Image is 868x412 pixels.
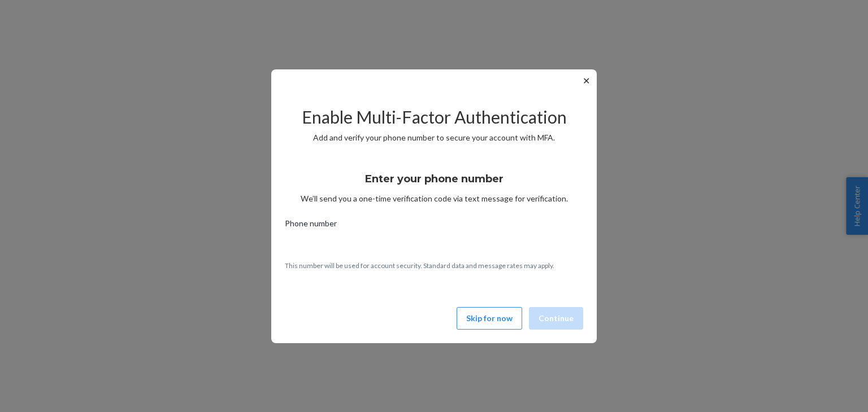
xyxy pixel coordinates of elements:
[285,261,583,270] p: This number will be used for account security. Standard data and message rates may apply.
[285,108,583,126] h2: Enable Multi-Factor Authentication
[365,172,504,186] h3: Enter your phone number
[529,307,583,330] button: Continue
[285,163,583,204] div: We’ll send you a one-time verification code via text message for verification.
[457,307,522,330] button: Skip for now
[285,132,583,143] p: Add and verify your phone number to secure your account with MFA.
[285,218,337,234] span: Phone number
[580,74,592,87] button: ✕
